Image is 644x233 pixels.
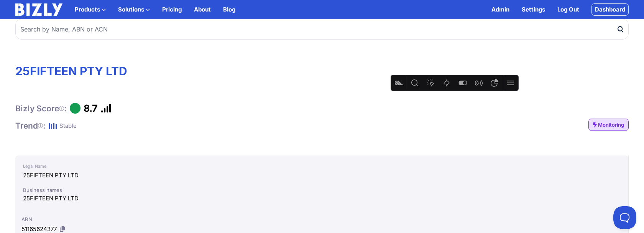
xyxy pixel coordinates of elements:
[15,121,46,131] h1: Trend :
[15,19,629,40] input: Search by Name, ABN or ACN
[557,5,579,14] a: Log Out
[23,171,621,180] div: 25FIFTEEN PTY LTD
[84,102,98,114] h1: 8.7
[194,5,211,14] a: About
[162,5,182,14] a: Pricing
[59,121,77,131] div: Stable
[23,194,621,203] div: 25FIFTEEN PTY LTD
[15,103,67,114] h1: Bizly Score :
[23,162,621,171] div: Legal Name
[591,3,629,16] a: Dashboard
[522,5,545,14] a: Settings
[613,206,636,229] iframe: Toggle Customer Support
[598,121,624,129] span: Monitoring
[23,186,621,194] div: Business names
[21,215,622,223] div: ABN
[491,5,509,14] a: Admin
[588,119,629,131] a: Monitoring
[75,5,106,14] button: Products
[15,64,629,78] h1: 25FIFTEEN PTY LTD
[118,5,150,14] button: Solutions
[21,225,57,233] span: 51165624377
[223,5,235,14] a: Blog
